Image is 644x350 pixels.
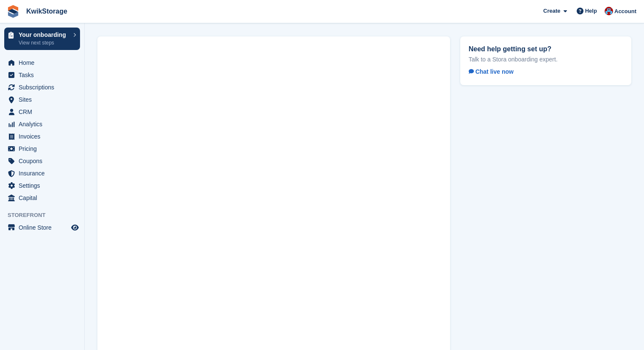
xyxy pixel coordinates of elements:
[614,7,636,16] span: Account
[4,131,80,142] a: menu
[19,57,69,69] span: Home
[469,56,623,63] p: Talk to a Stora onboarding expert.
[469,45,623,53] h2: Need help getting set up?
[4,118,80,130] a: menu
[19,106,69,118] span: CRM
[469,68,514,75] span: Chat live now
[19,222,69,233] span: Online Store
[543,7,560,15] span: Create
[19,143,69,155] span: Pricing
[19,167,69,179] span: Insurance
[19,69,69,81] span: Tasks
[19,94,69,106] span: Sites
[4,69,80,81] a: menu
[7,5,19,18] img: stora-icon-8386f47178a22dfd0bd8f6a31ec36ba5ce8667c1dd55bd0f319d3a0aa187defe.svg
[4,57,80,69] a: menu
[19,131,69,142] span: Invoices
[4,106,80,118] a: menu
[19,118,69,130] span: Analytics
[19,180,69,192] span: Settings
[19,192,69,204] span: Capital
[19,32,69,38] p: Your onboarding
[4,94,80,106] a: menu
[4,167,80,179] a: menu
[4,143,80,155] a: menu
[605,7,613,15] img: Georgie Harkus-Hodgson
[19,39,69,47] p: View next steps
[4,180,80,192] a: menu
[469,67,520,77] a: Chat live now
[19,81,69,93] span: Subscriptions
[4,222,80,233] a: menu
[70,222,80,233] a: Preview store
[4,28,80,50] a: Your onboarding View next steps
[23,4,71,18] a: KwikStorage
[19,155,69,167] span: Coupons
[8,211,84,219] span: Storefront
[4,192,80,204] a: menu
[585,7,597,15] span: Help
[4,81,80,93] a: menu
[4,155,80,167] a: menu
